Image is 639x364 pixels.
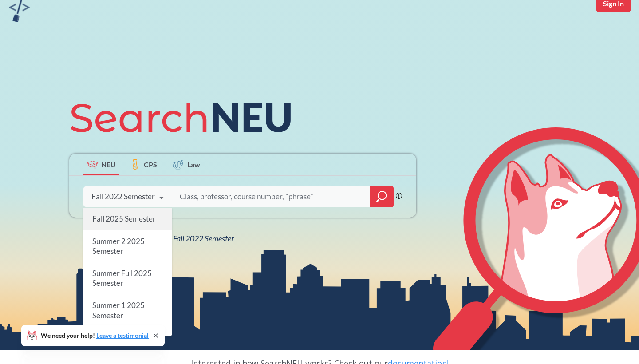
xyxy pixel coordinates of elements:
[376,190,387,203] svg: magnifying glass
[92,237,145,256] span: Summer 2 2025 Semester
[156,233,234,243] span: NEU Fall 2022 Semester
[370,186,394,207] div: magnifying glass
[101,159,116,170] span: NEU
[144,159,157,170] span: CPS
[92,214,156,223] span: Fall 2025 Semester
[41,332,149,339] span: We need your help!
[179,187,363,206] input: Class, professor, course number, "phrase"
[96,332,149,339] a: Leave a testimonial
[92,301,145,320] span: Summer 1 2025 Semester
[92,269,152,288] span: Summer Full 2025 Semester
[187,159,200,170] span: Law
[91,192,155,202] div: Fall 2022 Semester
